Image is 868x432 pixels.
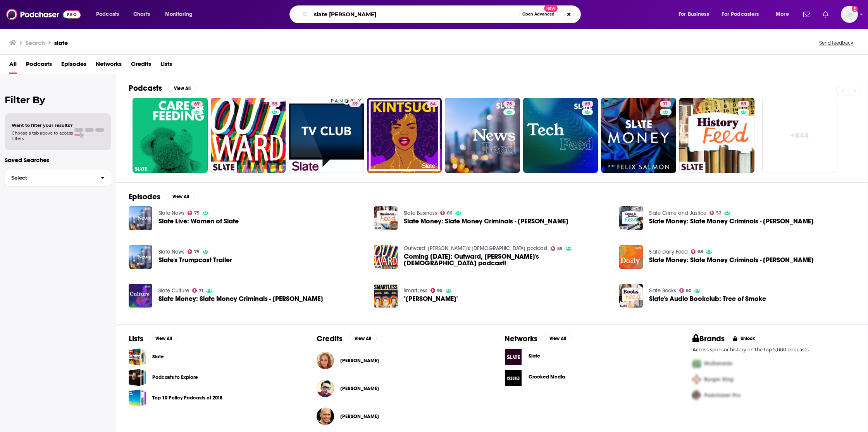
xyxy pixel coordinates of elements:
span: Slate Money: Slate Money Criminals - [PERSON_NAME] [158,295,323,302]
img: "Jenny Slate" [374,284,398,308]
span: Coming [DATE]: Outward, [PERSON_NAME]'s [DEMOGRAPHIC_DATA] podcast! [404,253,610,266]
span: Slate Live: Women of Slate [158,218,239,225]
a: Networks [96,58,122,74]
a: 55 [211,98,286,173]
span: 59 [741,100,746,108]
span: 95 [437,289,443,292]
button: Kelly SlaterKelly Slater [317,404,479,429]
a: 52 [710,211,722,215]
span: 60 [686,289,691,292]
a: Slate Money: Slate Money Criminals - Bernie Madoff [158,295,323,302]
a: 71 [192,288,203,293]
a: Slate logoSlate [505,348,667,366]
span: For Podcasters [722,9,759,20]
a: 60 [679,288,692,293]
a: Slate's Trumpcast Trailer [158,257,232,263]
img: First Pro Logo [689,356,704,372]
img: Third Pro Logo [689,387,704,403]
a: All [9,58,17,74]
a: Tom Slater [340,385,379,392]
img: Slate Money: Slate Money Criminals - Bernie Madoff [619,206,643,230]
span: Slate's Audio Bookclub: Tree of Smoke [649,295,766,302]
a: NetworksView All [505,334,572,344]
a: Podcasts to Explore [129,369,146,386]
span: 66 [447,211,452,215]
a: Allana Slater [340,358,379,364]
span: Want to filter your results? [12,123,73,128]
a: Slate [152,353,164,361]
p: Access sponsor history on the top 5,000 podcasts. [692,347,855,353]
a: 64 [427,101,439,107]
a: 71 [601,98,676,173]
span: 75 [506,100,512,108]
img: Kelly Slater [317,408,334,425]
a: Slate Books [649,287,676,294]
span: New [544,5,558,12]
a: 75 [503,101,515,107]
a: Slate Crime and Justice [649,210,706,216]
span: 69 [585,100,590,108]
span: Slate Money: Slate Money Criminals - [PERSON_NAME] [649,257,814,263]
img: Slate logo [505,348,522,366]
a: Slate Culture [158,287,189,294]
span: Slate Money: Slate Money Criminals - [PERSON_NAME] [404,218,568,225]
img: User Profile [841,6,858,23]
span: Podcasts [26,58,52,74]
a: Top 10 Policy Podcasts of 2018 [129,389,146,407]
a: Show notifications dropdown [800,8,813,21]
span: Open Advanced [522,12,555,16]
h3: slate [54,39,68,47]
span: For Business [679,9,709,20]
button: View All [167,192,195,201]
button: Unlock [728,334,761,343]
button: View All [544,334,572,343]
a: Slate Money: Slate Money Criminals - Bernie Madoff [404,218,568,225]
span: 68 [697,250,703,254]
span: 55 [557,247,563,251]
button: open menu [770,8,799,21]
a: 95 [431,288,443,293]
span: 69 [194,100,200,108]
button: View All [168,84,196,93]
button: open menu [160,8,203,21]
img: Slate Money: Slate Money Criminals - Bernie Madoff [129,284,152,308]
img: Coming Aug. 15: Outward, Slate's LGBTQ podcast! [374,245,398,269]
a: Lists [160,58,172,74]
a: Coming Aug. 15: Outward, Slate's LGBTQ podcast! [404,253,610,266]
a: Top 10 Policy Podcasts of 2018 [152,394,222,402]
button: Select [5,169,111,187]
span: Charts [133,9,150,20]
a: 59 [738,101,749,107]
button: Crooked Media logoCrooked Media [505,369,667,387]
a: Slate [129,348,146,366]
button: open menu [717,8,770,21]
span: More [776,9,789,20]
a: Show notifications dropdown [820,8,832,21]
span: 75 [194,250,200,254]
img: Slate Money: Slate Money Criminals - Bernie Madoff [619,245,643,269]
h2: Networks [505,334,537,344]
h3: Search [26,39,45,47]
span: Choose a tab above to access filters. [12,130,73,141]
a: 66 [440,211,453,215]
span: 71 [199,289,203,292]
img: Slate Live: Women of Slate [129,206,152,230]
a: 68 [691,249,703,254]
button: Show profile menu [841,6,858,23]
img: Slate Money: Slate Money Criminals - Bernie Madoff [374,206,398,230]
span: 39 [352,100,358,108]
a: 55 [551,246,563,251]
span: Logged in as cduhigg [841,6,858,23]
span: McDonalds [704,360,732,367]
span: [PERSON_NAME] [340,413,379,420]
